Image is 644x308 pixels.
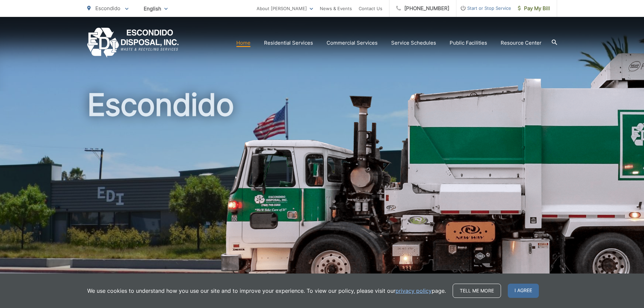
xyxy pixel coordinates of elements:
[139,3,173,15] span: English
[518,4,550,13] span: Pay My Bill
[359,4,382,13] a: Contact Us
[87,287,446,295] p: We use cookies to understand how you use our site and to improve your experience. To view our pol...
[453,284,501,298] a: Tell me more
[264,39,313,47] a: Residential Services
[450,39,487,47] a: Public Facilities
[257,4,313,13] a: About [PERSON_NAME]
[95,5,120,11] span: Escondido
[320,4,352,13] a: News & Events
[391,39,436,47] a: Service Schedules
[236,39,251,47] a: Home
[396,287,432,295] a: privacy policy
[327,39,378,47] a: Commercial Services
[501,39,542,47] a: Resource Center
[87,88,557,302] h1: Escondido
[508,284,539,298] span: I agree
[87,28,179,58] a: EDCD logo. Return to the homepage.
